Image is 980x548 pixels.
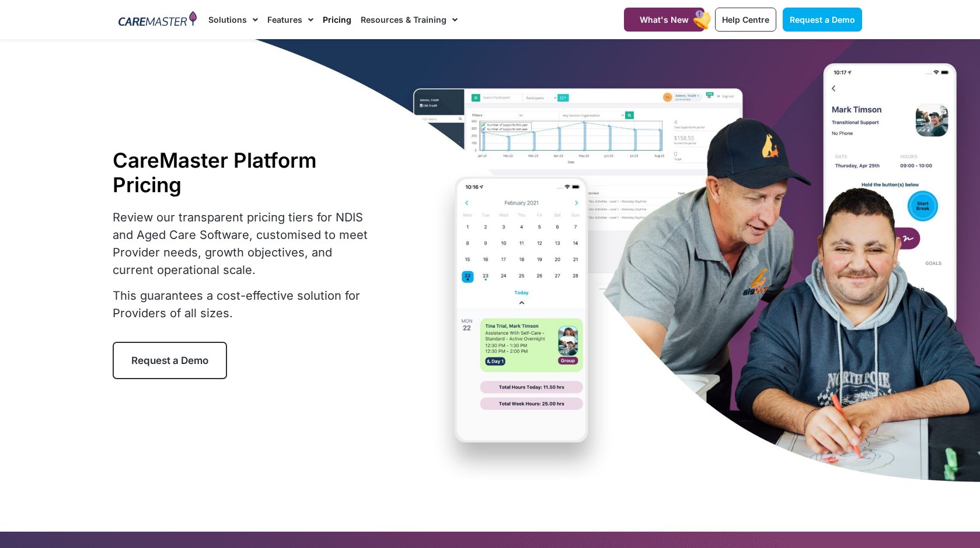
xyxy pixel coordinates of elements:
p: This guarantees a cost-effective solution for Providers of all sizes. [113,287,375,322]
img: CareMaster Logo [118,11,197,29]
a: Request a Demo [783,8,862,32]
p: Review our transparent pricing tiers for NDIS and Aged Care Software, customised to meet Provider... [113,209,375,279]
h1: CareMaster Platform Pricing [113,148,375,197]
a: Help Centre [715,8,776,32]
a: Request a Demo [113,342,227,379]
a: What's New [624,8,705,32]
span: Request a Demo [790,15,855,25]
span: What's New [640,15,689,25]
span: Help Centre [722,15,769,25]
span: Request a Demo [131,355,208,366]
